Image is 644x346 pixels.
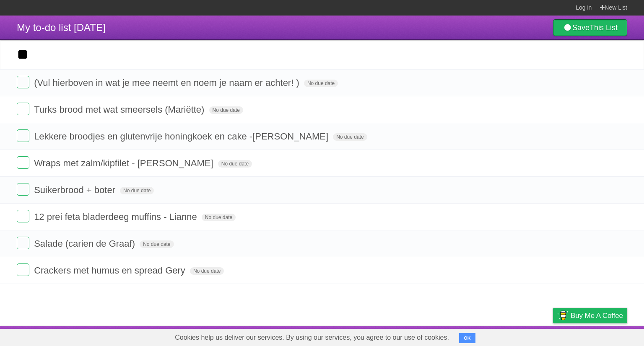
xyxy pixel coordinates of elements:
a: Suggest a feature [574,328,627,344]
a: SaveThis List [553,19,627,36]
a: Developers [469,328,503,344]
label: Done [17,76,29,88]
span: 12 prei feta bladerdeeg muffins - Lianne [34,212,199,222]
span: Wraps met zalm/kipfilet - [PERSON_NAME] [34,158,215,168]
label: Done [17,156,29,169]
label: Done [17,129,29,142]
label: Done [17,237,29,249]
span: Cookies help us deliver our services. By using our services, you agree to our use of cookies. [166,329,457,346]
span: Salade (carien de Graaf) [34,238,137,249]
span: Crackers met humus en spread Gery [34,265,187,276]
label: Done [17,210,29,222]
span: Turks brood met wat smeersels (Mariëtte) [34,104,206,115]
span: No due date [120,187,154,194]
span: No due date [140,240,174,248]
img: Buy me a coffee [557,308,569,323]
label: Done [17,263,29,276]
span: No due date [333,133,367,141]
span: My to-do list [DATE] [17,22,106,33]
label: Done [17,183,29,196]
a: Terms [514,328,532,344]
span: No due date [304,80,338,87]
span: (Vul hierboven in wat je mee neemt en noem je naam er achter! ) [34,77,301,88]
a: About [441,328,459,344]
span: No due date [202,214,236,221]
b: This List [589,23,618,32]
span: No due date [190,267,224,275]
span: No due date [209,106,243,114]
span: Buy me a coffee [571,308,623,323]
span: Suikerbrood + boter [34,185,117,195]
label: Done [17,103,29,115]
button: OK [459,333,475,343]
span: Lekkere broodjes en glutenvrije honingkoek en cake -[PERSON_NAME] [34,131,330,142]
span: No due date [218,160,252,168]
a: Buy me a coffee [553,308,627,323]
a: Privacy [542,328,564,344]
